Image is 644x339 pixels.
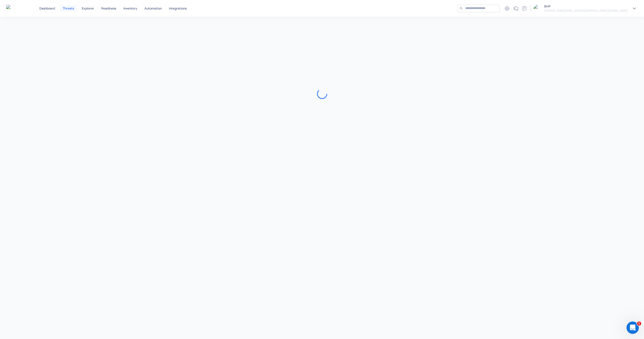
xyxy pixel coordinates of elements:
img: organization logo [533,5,541,12]
button: Inventory [121,5,139,12]
div: What's new [512,5,520,12]
button: Automation [142,5,164,12]
button: What's new [512,4,520,13]
button: Integrations [167,5,189,12]
p: Integrations [169,7,187,10]
iframe: Intercom live chat [627,322,639,334]
button: Explorer [80,5,96,12]
span: 1 [637,322,641,326]
p: Explorer [82,7,94,10]
button: Dashboard [37,5,57,12]
p: BHP [544,4,628,8]
h6: [PERSON_NAME][EMAIL_ADDRESS][PERSON_NAME][DOMAIN_NAME] [544,8,628,13]
p: Threats [63,7,74,10]
div: Documentation [521,5,528,12]
p: Dashboard [39,7,55,10]
button: Readiness [99,5,118,12]
button: Documentation [520,4,529,13]
button: Threats [60,5,77,12]
div: Settings [503,5,511,12]
p: Inventory [123,7,137,10]
img: Gem Security [6,5,25,11]
button: organization logoBHP[PERSON_NAME][EMAIL_ADDRESS][PERSON_NAME][DOMAIN_NAME] [533,4,638,13]
p: Readiness [101,7,116,10]
a: Gem Security [6,5,25,12]
p: Automation [144,7,162,10]
button: Settings [503,4,511,13]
